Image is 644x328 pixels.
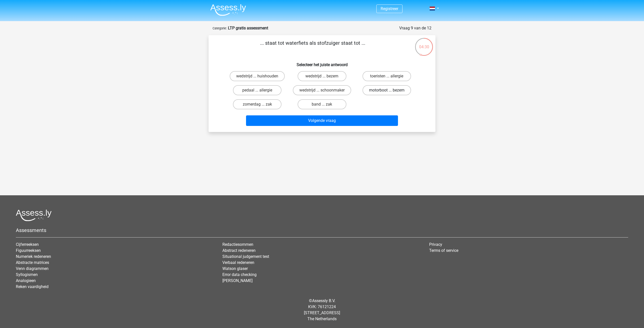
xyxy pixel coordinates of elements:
[16,227,628,233] h5: Assessments
[222,272,257,277] a: Error data checking
[233,99,281,109] label: zomerdag ... zak
[12,294,632,326] div: © KVK: 76121224 [STREET_ADDRESS] The Netherlands
[222,242,253,247] a: Redactiesommen
[16,254,51,259] a: Numeriek redeneren
[363,71,411,81] label: toeristen ... allergie
[415,37,433,50] div: 04:30
[217,39,409,54] p: ... staat tot waterfiets als stofzuiger staat tot ...
[381,6,398,11] a: Registreer
[246,115,398,126] button: Volgende vraag
[312,298,335,303] a: Assessly B.V.
[298,71,346,81] label: wedstrijd ... bezem
[293,85,351,95] label: wedstrijd ... schoonmaker
[217,58,427,67] h6: Selecteer het juiste antwoord
[16,272,38,277] a: Syllogismen
[228,26,268,30] strong: LTP gratis assessment
[298,99,346,109] label: band ... zak
[222,266,248,271] a: Watson glaser
[16,278,36,283] a: Analogieen
[222,278,253,283] a: [PERSON_NAME]
[363,85,411,95] label: motorboot ... bezem
[233,85,281,95] label: pedaal ... allergie
[16,260,49,265] a: Abstracte matrices
[210,4,246,16] img: Assessly
[222,254,269,259] a: Situational judgement test
[230,71,285,81] label: wedstrijd ... huishouden
[429,242,442,247] a: Privacy
[16,242,39,247] a: Cijferreeksen
[222,248,256,253] a: Abstract redeneren
[399,25,431,31] div: Vraag 9 van de 12
[222,260,254,265] a: Verbaal redeneren
[213,26,227,30] small: Categorie:
[16,284,49,289] a: Reken vaardigheid
[16,266,49,271] a: Venn diagrammen
[429,248,458,253] a: Terms of service
[16,209,52,221] img: Assessly logo
[16,248,41,253] a: Figuurreeksen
